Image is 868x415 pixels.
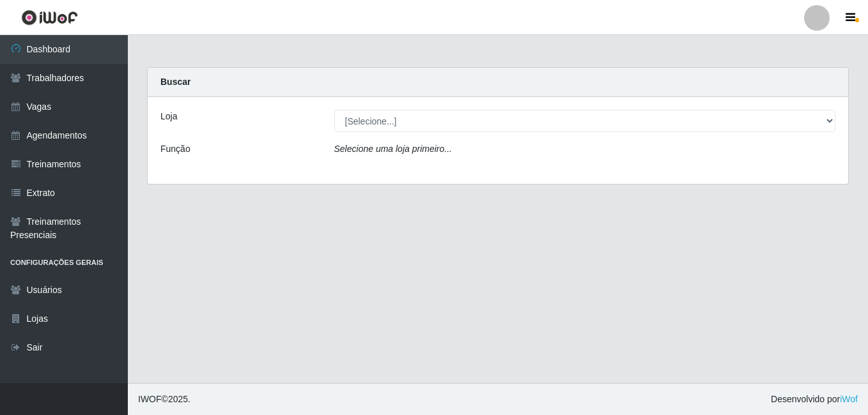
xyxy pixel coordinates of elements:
[160,142,190,156] label: Função
[21,10,78,26] img: CoreUI Logo
[840,394,858,404] a: iWof
[160,77,190,87] strong: Buscar
[138,394,162,404] span: IWOF
[771,393,858,406] span: Desenvolvido por
[334,144,452,154] i: Selecione uma loja primeiro...
[138,393,190,406] span: © 2025 .
[160,110,177,123] label: Loja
